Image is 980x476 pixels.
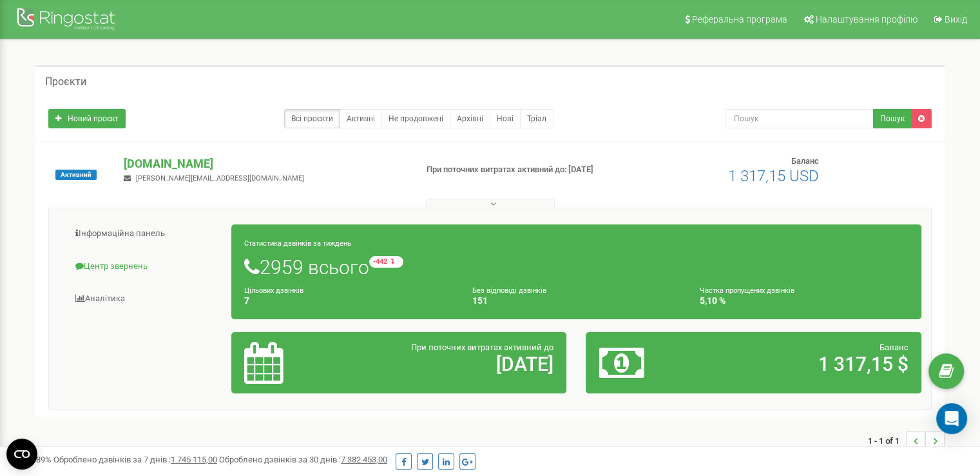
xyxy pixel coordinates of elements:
h2: 1 317,15 $ [709,353,908,375]
input: Пошук [725,109,874,128]
p: При поточних витратах активний до: [DATE] [427,164,633,176]
a: Архівні [450,109,490,128]
h2: [DATE] [354,353,553,375]
h4: 7 [244,296,453,306]
u: 7 382 453,00 [341,455,387,464]
span: Активний [55,170,97,180]
div: Open Intercom Messenger [936,403,967,434]
a: Центр звернень [59,251,232,283]
p: [DOMAIN_NAME] [124,155,405,172]
a: Аналiтика [59,283,232,315]
a: Всі проєкти [284,109,340,128]
span: Оброблено дзвінків за 7 днів : [53,455,217,464]
h1: 2959 всього [244,256,908,278]
span: [PERSON_NAME][EMAIL_ADDRESS][DOMAIN_NAME] [136,174,304,183]
a: Нові [490,109,521,128]
a: Тріал [520,109,553,128]
span: Оброблено дзвінків за 30 днів : [219,455,387,464]
h5: Проєкти [45,76,86,88]
nav: ... [868,418,945,463]
h4: 151 [472,296,681,306]
span: Баланс [791,156,819,166]
span: Вихід [945,14,967,25]
u: 1 745 115,00 [171,455,217,464]
span: Баланс [879,342,908,352]
a: Не продовжені [381,109,450,128]
small: -442 [369,256,403,268]
span: 1 317,15 USD [728,167,819,185]
span: Реферальна програма [692,14,787,25]
small: Статистика дзвінків за тиждень [244,239,351,248]
span: Налаштування профілю [816,14,918,25]
span: 1 - 1 of 1 [868,431,906,450]
span: При поточних витратах активний до [411,342,553,352]
button: Open CMP widget [6,439,37,470]
a: Активні [340,109,382,128]
a: Новий проєкт [48,109,126,128]
button: Пошук [873,109,912,128]
small: Частка пропущених дзвінків [700,286,794,295]
small: Цільових дзвінків [244,286,303,295]
small: Без відповіді дзвінків [472,286,546,295]
h4: 5,10 % [700,296,908,306]
a: Інформаційна панель [59,218,232,250]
